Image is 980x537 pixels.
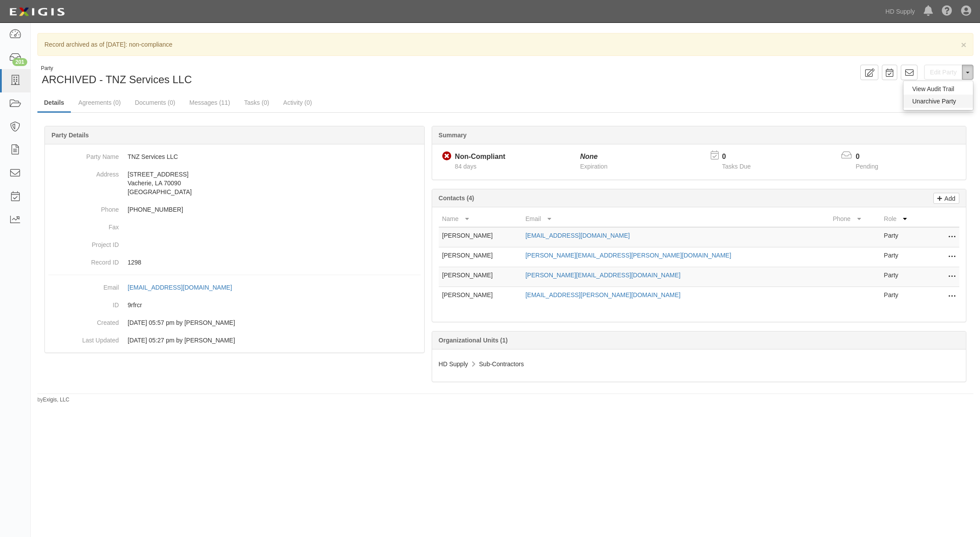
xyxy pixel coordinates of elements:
[903,83,973,95] a: View Audit Trail
[881,3,919,20] a: HD Supply
[439,195,474,202] b: Contacts (4)
[7,4,67,20] img: logo-5460c22ac91f19d4615b14bd174203de0afe785f0fc80cf4dbbc73dc1793850b.png
[183,94,237,111] a: Messages (11)
[48,296,119,309] dt: ID
[525,291,680,298] a: [EMAIL_ADDRESS][PERSON_NAME][DOMAIN_NAME]
[522,211,829,227] th: Email
[12,58,27,66] div: 201
[881,287,924,307] td: Party
[37,94,71,113] a: Details
[48,148,119,161] dt: Party Name
[525,232,630,239] a: [EMAIL_ADDRESS][DOMAIN_NAME]
[881,227,924,247] td: Party
[881,267,924,287] td: Party
[442,152,451,161] i: Non-Compliant
[48,201,119,214] dt: Phone
[48,279,119,292] dt: Email
[525,252,731,259] a: [PERSON_NAME][EMAIL_ADDRESS][PERSON_NAME][DOMAIN_NAME]
[48,236,119,249] dt: Project ID
[455,163,477,170] span: Since 06/19/2025
[439,211,522,227] th: Name
[439,132,467,139] b: Summary
[128,283,232,292] div: [EMAIL_ADDRESS][DOMAIN_NAME]
[48,314,421,331] dd: 06/19/2025 05:57 pm by Wonda Arbedul
[942,6,952,17] i: Help Center - Complianz
[855,163,878,170] span: Pending
[42,74,192,85] span: ARCHIVED - TNZ Services LLC
[439,227,522,247] td: [PERSON_NAME]
[48,331,119,345] dt: Last Updated
[479,360,524,368] span: Sub-Contractors
[128,94,182,111] a: Documents (0)
[48,201,421,218] dd: [PHONE_NUMBER]
[48,314,119,327] dt: Created
[829,211,880,227] th: Phone
[722,163,751,170] span: Tasks Due
[439,360,468,368] span: HD Supply
[72,94,127,111] a: Agreements (0)
[881,211,924,227] th: Role
[439,267,522,287] td: [PERSON_NAME]
[37,65,499,87] div: ARCHIVED - TNZ Services LLC
[48,148,421,166] dd: TNZ Services LLC
[933,193,959,204] a: Add
[41,65,192,72] div: Party
[48,166,421,201] dd: [STREET_ADDRESS] Vacherie, LA 70090 [GEOGRAPHIC_DATA]
[439,287,522,307] td: [PERSON_NAME]
[722,152,762,162] p: 0
[961,40,966,49] button: Close
[48,331,421,349] dd: 08/26/2025 05:27 pm by Rich Phelan
[128,284,242,291] a: [EMAIL_ADDRESS][DOMAIN_NAME]
[43,397,70,403] a: Exigis, LLC
[525,272,680,279] a: [PERSON_NAME][EMAIL_ADDRESS][DOMAIN_NAME]
[903,95,973,108] button: Unarchive Party
[881,247,924,267] td: Party
[580,163,607,170] span: Expiration
[51,132,89,139] b: Party Details
[48,296,421,314] dd: 9rfrcr
[924,65,962,80] a: Edit Party
[439,337,508,344] b: Organizational Units (1)
[942,193,955,203] p: Add
[855,152,889,162] p: 0
[961,40,966,50] span: ×
[128,258,421,267] p: 1298
[44,40,966,49] p: Record archived as of [DATE]: non-compliance
[238,94,276,111] a: Tasks (0)
[37,396,70,404] small: by
[439,247,522,267] td: [PERSON_NAME]
[48,254,119,267] dt: Record ID
[455,152,506,162] div: Non-Compliant
[277,94,319,111] a: Activity (0)
[580,153,598,160] i: None
[48,218,119,232] dt: Fax
[48,166,119,179] dt: Address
